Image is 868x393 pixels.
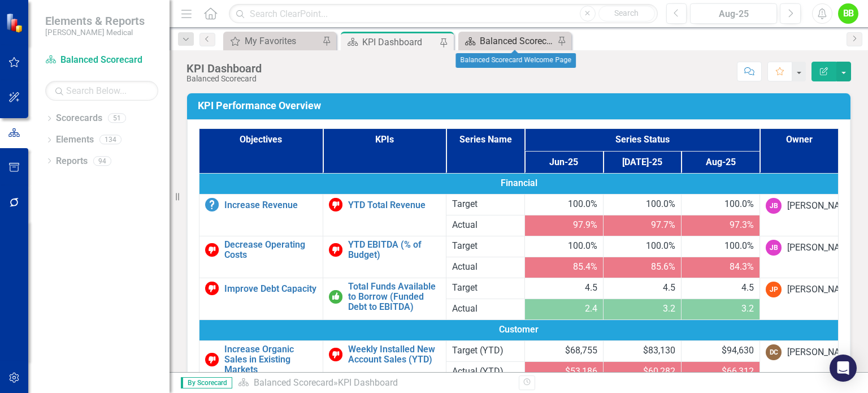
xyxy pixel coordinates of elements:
div: JB [766,198,782,214]
span: Elements & Reports [45,14,145,28]
div: [PERSON_NAME] [787,241,855,254]
td: Double-Click to Edit [682,236,760,257]
img: Below Target [205,353,219,366]
a: YTD EBITDA (% of Budget) [348,240,441,260]
div: 134 [99,135,121,145]
span: Actual [452,261,519,274]
td: Double-Click to Edit [682,195,760,215]
td: Double-Click to Edit [525,215,604,236]
span: 3.2 [741,303,754,316]
td: Double-Click to Edit [760,278,839,320]
a: Balanced Scorecard [254,377,333,388]
a: Balanced Scorecard [45,54,158,67]
div: JB [766,240,782,256]
span: 84.3% [730,261,754,274]
td: Double-Click to Edit Right Click for Context Menu [199,236,323,278]
a: Elements [56,133,94,146]
td: Double-Click to Edit [525,278,604,299]
span: $83,130 [643,344,675,357]
div: Open Intercom Messenger [830,355,857,382]
input: Search Below... [45,81,158,101]
img: Below Target [329,348,342,361]
button: Search [598,6,655,21]
td: Double-Click to Edit [603,215,682,236]
td: Double-Click to Edit [199,174,839,195]
span: 100.0% [568,240,597,253]
span: 4.5 [741,282,754,295]
div: My Favorites [245,34,319,48]
span: 85.6% [651,261,675,274]
span: Financial [205,177,832,190]
div: [PERSON_NAME] [787,200,855,213]
small: [PERSON_NAME] Medical [45,28,145,37]
button: BB [838,3,858,24]
span: 100.0% [646,240,675,253]
div: KPI Dashboard [362,35,437,49]
img: Below Target [329,243,342,257]
span: 3.2 [663,303,675,316]
td: Double-Click to Edit Right Click for Context Menu [323,195,446,236]
button: Aug-25 [690,3,777,24]
span: By Scorecard [181,377,232,388]
td: Double-Click to Edit [603,195,682,215]
div: DC [766,344,782,360]
a: My Favorites [226,34,319,48]
td: Double-Click to Edit [760,341,839,383]
td: Double-Click to Edit [603,278,682,299]
td: Double-Click to Edit [682,299,760,320]
div: Balanced Scorecard Welcome Page [455,53,576,68]
span: $68,755 [565,344,597,357]
td: Double-Click to Edit [446,236,525,257]
span: Target (YTD) [452,344,519,357]
span: $60,282 [643,365,675,378]
td: Double-Click to Edit [603,299,682,320]
td: Double-Click to Edit [603,236,682,257]
a: Decrease Operating Costs [224,240,317,260]
span: $53,186 [565,365,597,378]
td: Double-Click to Edit [760,195,839,236]
span: Target [452,282,519,295]
span: 100.0% [724,198,754,211]
span: 97.3% [730,219,754,232]
td: Double-Click to Edit [525,236,604,257]
span: 4.5 [663,282,675,295]
td: Double-Click to Edit [682,278,760,299]
a: Balanced Scorecard Welcome Page [461,34,554,48]
td: Double-Click to Edit Right Click for Context Menu [323,236,446,278]
span: Target [452,240,519,253]
span: 100.0% [568,198,597,211]
td: Double-Click to Edit [603,257,682,278]
span: $94,630 [722,344,754,357]
div: 94 [93,156,111,166]
td: Double-Click to Edit [446,299,525,320]
a: Total Funds Available to Borrow (Funded Debt to EBITDA) [348,282,441,312]
div: [PERSON_NAME] [787,283,855,296]
td: Double-Click to Edit [525,195,604,215]
a: Scorecards [56,112,102,125]
div: Balanced Scorecard Welcome Page [480,34,554,48]
span: 2.4 [585,303,597,316]
div: KPI Dashboard [186,62,262,75]
td: Double-Click to Edit [525,257,604,278]
td: Double-Click to Edit Right Click for Context Menu [199,278,323,320]
img: Below Target [205,243,219,257]
td: Double-Click to Edit [682,257,760,278]
div: KPI Dashboard [338,377,398,388]
span: $66,312 [722,365,754,378]
img: On or Above Target [329,290,342,304]
img: Below Target [329,198,342,211]
td: Double-Click to Edit Right Click for Context Menu [323,341,446,383]
div: » [238,377,510,390]
div: Balanced Scorecard [186,75,262,83]
td: Double-Click to Edit [682,215,760,236]
td: Double-Click to Edit [446,278,525,299]
span: Actual [452,303,519,316]
td: Double-Click to Edit [525,299,604,320]
td: Double-Click to Edit [446,215,525,236]
img: Below Target [205,282,219,295]
a: YTD Total Revenue [348,200,441,210]
td: Double-Click to Edit [199,320,839,341]
span: 85.4% [573,261,597,274]
input: Search ClearPoint... [229,4,657,24]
